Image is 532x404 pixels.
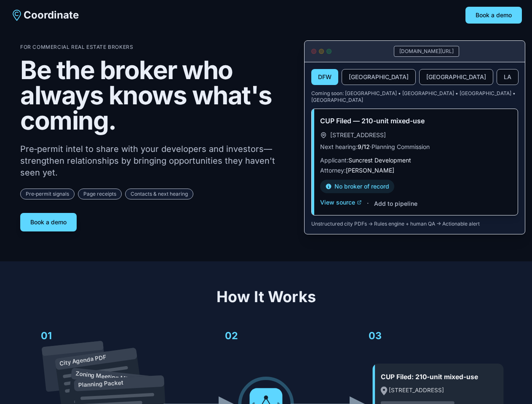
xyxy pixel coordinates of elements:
h3: CUP Filed — 210-unit mixed-use [320,116,509,126]
p: Coming soon: [GEOGRAPHIC_DATA] • [GEOGRAPHIC_DATA] • [GEOGRAPHIC_DATA] • [GEOGRAPHIC_DATA] [311,90,518,104]
h1: Be the broker who always knows what's coming. [20,57,291,133]
button: Add to pipeline [374,199,417,208]
div: No broker of record [320,180,394,193]
text: [STREET_ADDRESS] [389,387,444,393]
text: Planning Packet [78,379,123,388]
text: City Agenda PDF [59,353,107,367]
p: For Commercial Real Estate Brokers [20,44,291,50]
div: [DOMAIN_NAME][URL] [394,46,459,57]
span: [STREET_ADDRESS] [330,131,386,139]
p: Attorney: [320,166,509,175]
span: Coordinate [24,8,79,22]
span: · [367,198,369,208]
a: Coordinate [10,8,79,22]
span: 9/12 [358,143,370,150]
button: [GEOGRAPHIC_DATA] [419,69,493,85]
text: 02 [225,330,238,342]
p: Applicant: [320,156,509,165]
text: 01 [41,330,52,342]
button: View source [320,198,362,207]
p: Next hearing: · Planning Commission [320,143,509,151]
span: Pre‑permit signals [20,189,75,199]
button: [GEOGRAPHIC_DATA] [342,69,416,85]
span: Page receipts [78,189,122,199]
p: Pre‑permit intel to share with your developers and investors—strengthen relationships by bringing... [20,143,291,178]
h2: How It Works [20,288,512,305]
button: LA [497,69,519,85]
img: Coordinate [10,8,24,22]
button: DFW [311,69,338,85]
button: Book a demo [20,213,77,231]
text: 03 [369,330,382,342]
text: Zoning Meeting Minutes [75,370,143,384]
p: Unstructured city PDFs → Rules engine + human QA → Actionable alert [311,221,518,227]
button: Book a demo [465,7,522,24]
span: Suncrest Development [348,157,411,164]
span: [PERSON_NAME] [346,167,394,174]
span: Contacts & next hearing [125,189,193,199]
text: CUP Filed: 210-unit mixed-use [381,373,478,381]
